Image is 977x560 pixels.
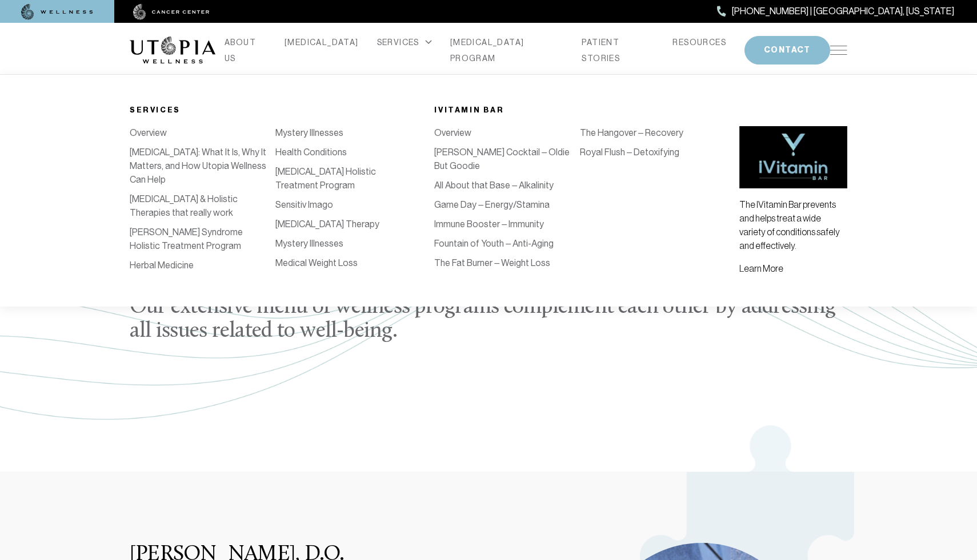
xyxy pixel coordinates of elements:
a: [MEDICAL_DATA] PROGRAM [450,34,564,66]
a: Immune Booster – Immunity [434,219,544,229]
a: Learn More [739,263,783,273]
a: [PHONE_NUMBER] | [GEOGRAPHIC_DATA], [US_STATE] [717,4,954,19]
div: Services [130,103,421,117]
a: Health Conditions [275,147,347,158]
a: Fountain of Youth – Anti-Aging [434,238,554,249]
a: [MEDICAL_DATA] Therapy [275,219,379,229]
a: ABOUT US [225,34,266,66]
a: [MEDICAL_DATA] [285,34,359,50]
a: Sensitiv Imago [275,199,333,210]
a: The Hangover – Recovery [580,127,683,138]
a: Overview [434,127,471,138]
a: [MEDICAL_DATA] [421,166,489,177]
a: RESOURCES [672,34,726,50]
a: [PERSON_NAME] Cocktail – Oldie But Goodie [434,147,570,171]
img: logo [130,37,215,64]
img: icon-hamburger [830,46,847,55]
a: The Fat Burner – Weight Loss [434,257,550,268]
span: [PHONE_NUMBER] | [GEOGRAPHIC_DATA], [US_STATE] [732,4,954,19]
a: Mystery Illnesses [275,238,343,249]
a: Overview [130,127,167,138]
a: PATIENT STORIES [582,34,654,66]
a: Detoxification [421,147,477,158]
img: vitamin bar [739,126,847,188]
a: IV Vitamin Therapy [421,127,495,138]
a: [MEDICAL_DATA] Holistic Treatment Program [275,166,376,191]
a: Herbal Medicine [130,260,194,271]
a: [MEDICAL_DATA]: What It Is, Why It Matters, and How Utopia Wellness Can Help [130,147,266,185]
a: Royal Flush – Detoxifying [580,147,679,158]
div: iVitamin Bar [434,103,725,117]
img: wellness [21,4,93,20]
a: [PERSON_NAME] Syndrome Holistic Treatment Program [130,227,243,251]
a: [MEDICAL_DATA] [421,186,489,196]
div: SERVICES [377,34,432,50]
a: Medical Weight Loss [275,257,358,268]
p: The IVitamin Bar prevents and helps treat a wide variety of conditions safely and effectively. [739,198,847,252]
a: Mystery Illnesses [275,127,343,138]
a: Bio-Identical Hormones [421,205,515,216]
a: Game Day – Energy/Stamina [434,199,550,210]
img: cancer center [133,4,210,20]
a: [MEDICAL_DATA] & Holistic Therapies that really work [130,194,238,218]
button: CONTACT [744,36,830,65]
a: All About that Base – Alkalinity [434,180,554,191]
